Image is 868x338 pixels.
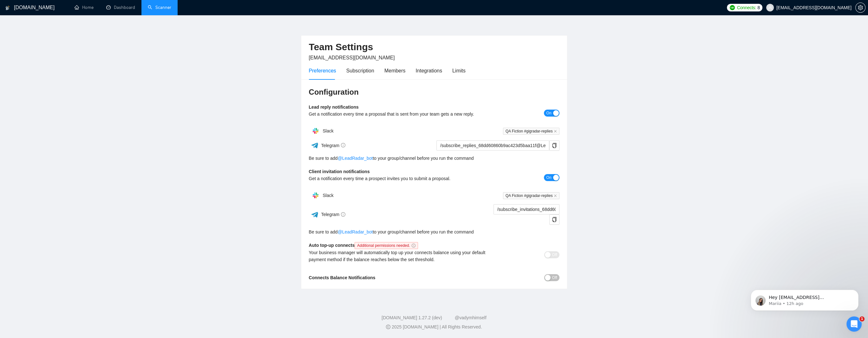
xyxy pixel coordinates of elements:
[757,4,760,11] span: 8
[554,194,557,197] span: close
[311,141,319,149] img: ww3wtPAAAAAElFTkSuQmCC
[382,315,442,320] a: [DOMAIN_NAME] 1.27.2 (dev)
[503,128,559,135] span: QA Fiction #gigradar-replies
[28,24,109,30] p: Message from Mariia, sent 12h ago
[338,155,373,162] a: @LeadRadar_bot
[309,249,497,263] div: Your business manager will automatically top up your connects balance using your default payment ...
[309,125,322,137] img: hpQkSZIkSZIkSZIkSZIkSZIkSZIkSZIkSZIkSZIkSZIkSZIkSZIkSZIkSZIkSZIkSZIkSZIkSZIkSZIkSZIkSZIkSZIkSZIkS...
[321,212,345,217] span: Telegram
[416,67,442,75] div: Integrations
[768,5,772,10] span: user
[355,242,418,249] span: Additional permissions needed.
[309,67,336,75] div: Preferences
[28,18,109,105] span: Hey [EMAIL_ADDRESS][DOMAIN_NAME], Looks like your Upwork agency QA Fiction ran out of connects. W...
[309,87,559,97] h3: Configuration
[503,192,559,199] span: QA Fiction #gigradar-replies
[552,251,557,258] span: Off
[309,41,559,54] h2: Team Settings
[412,244,415,247] span: info-circle
[338,228,373,235] a: @LeadRadar_bot
[75,5,94,10] a: homeHome
[346,67,374,75] div: Subscription
[106,5,135,10] a: dashboardDashboard
[741,276,868,321] iframe: Intercom notifications message
[309,189,322,202] img: hpQkSZIkSZIkSZIkSZIkSZIkSZIkSZIkSZIkSZIkSZIkSZIkSZIkSZIkSZIkSZIkSZIkSZIkSZIkSZIkSZIkSZIkSZIkSZIkS...
[341,143,345,147] span: info-circle
[855,5,865,10] a: setting
[148,5,171,10] a: searchScanner
[549,214,559,225] button: copy
[309,275,375,280] b: Connects Balance Notifications
[309,111,497,118] div: Get a notification every time a proposal that is sent from your team gets a new reply.
[5,324,863,330] div: 2025 [DOMAIN_NAME] | All Rights Reserved.
[309,169,370,174] b: Client invitation notifications
[554,130,557,133] span: close
[321,143,345,148] span: Telegram
[546,174,551,181] span: On
[309,228,559,235] div: Be sure to add to your group/channel before you run the command
[386,325,390,329] span: copyright
[341,212,345,217] span: info-circle
[309,105,359,110] b: Lead reply notifications
[323,128,333,133] span: Slack
[309,243,421,248] b: Auto top-up connects
[452,67,466,75] div: Limits
[856,5,865,10] span: setting
[546,110,551,117] span: On
[549,140,559,151] button: copy
[384,67,406,75] div: Members
[5,3,10,13] img: logo
[311,211,319,219] img: ww3wtPAAAAAElFTkSuQmCC
[309,155,559,162] div: Be sure to add to your group/channel before you run the command
[846,316,862,332] iframe: Intercom live chat
[550,217,559,222] span: copy
[550,143,559,148] span: copy
[737,4,756,11] span: Connects:
[455,315,486,320] a: @vadymhimself
[309,175,497,182] div: Get a notification every time a prospect invites you to submit a proposal.
[855,3,865,13] button: setting
[730,5,735,10] img: upwork-logo.png
[859,316,865,321] span: 1
[323,193,333,198] span: Slack
[309,55,395,60] span: [EMAIL_ADDRESS][DOMAIN_NAME]
[552,274,557,281] span: Off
